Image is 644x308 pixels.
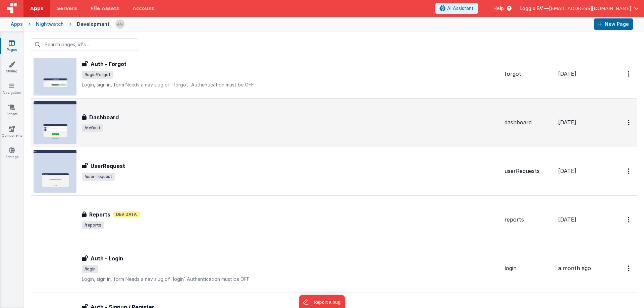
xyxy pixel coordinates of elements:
[493,5,504,12] span: Help
[31,38,138,51] input: Search pages, id's ...
[91,162,125,170] h3: UserRequest
[558,265,591,271] span: a month ago
[504,70,553,78] div: forgot
[11,21,23,27] div: Apps
[91,5,119,12] span: File Assets
[504,119,553,126] div: dashboard
[558,168,576,174] span: [DATE]
[82,71,113,79] span: /login/forgot
[504,264,553,272] div: login
[520,5,549,12] span: Loggix BV —
[36,21,64,27] div: Nightwatch
[57,5,77,12] span: Servers
[558,119,576,126] span: [DATE]
[82,173,115,181] span: /user-request
[624,213,635,227] button: Options
[520,5,639,12] button: Loggix BV — [EMAIL_ADDRESS][DOMAIN_NAME]
[558,70,576,77] span: [DATE]
[30,5,43,12] span: Apps
[115,19,125,29] img: f1d78738b441ccf0e1fcb79415a71bae
[549,5,631,12] span: [EMAIL_ADDRESS][DOMAIN_NAME]
[89,210,110,219] h3: Reports
[624,164,635,178] button: Options
[435,3,478,14] button: AI Assistant
[447,5,474,12] span: AI Assistant
[624,116,635,129] button: Options
[504,216,553,224] div: reports
[82,81,499,88] p: Login, sign in, form Needs a nav slug of `forgot` Authentication must be OFF
[113,211,140,218] span: Dev Data
[82,124,103,132] span: /default
[91,254,123,262] h3: Auth - Login
[504,167,553,175] div: userRequests
[558,216,576,223] span: [DATE]
[89,113,119,121] h3: Dashboard
[624,261,635,275] button: Options
[82,265,98,273] span: /login
[594,18,633,30] button: New Page
[82,276,499,283] p: Login, sign in, form Needs a nav slug of `login` Authentication must be OFF
[82,221,104,229] span: /reports
[77,21,110,27] div: Development
[624,67,635,81] button: Options
[91,60,126,68] h3: Auth - Forgot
